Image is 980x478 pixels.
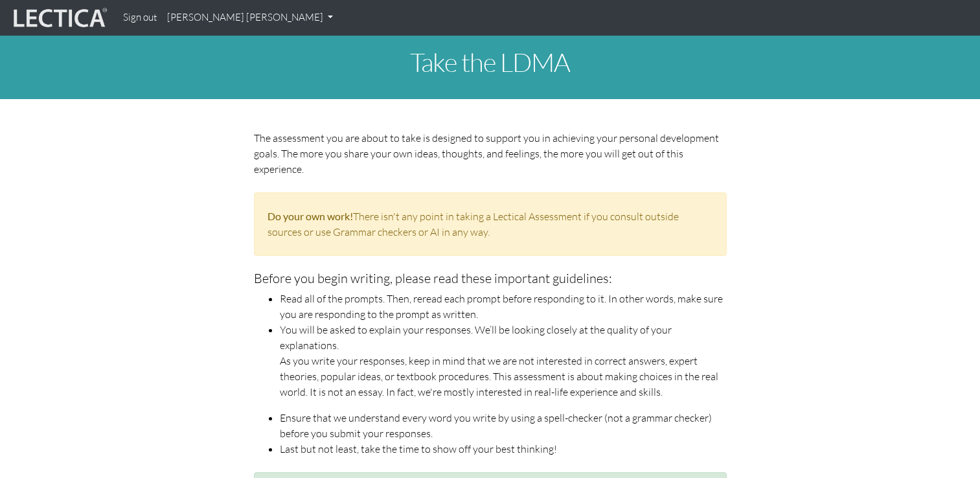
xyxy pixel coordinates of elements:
p: The assessment you are about to take is designed to support you in achieving your personal develo... [254,130,727,177]
p: As you write your responses, keep in mind that we are not interested in correct answers, expert t... [280,353,727,400]
a: Sign out [118,5,162,30]
strong: Do your own work! [268,210,353,222]
img: lecticalive [10,6,108,30]
li: Last but not least, take the time to show off your best thinking! [280,441,727,457]
li: You will be asked to explain your responses. We’ll be looking closely at the quality of your expl... [280,322,727,353]
li: Ensure that we understand every word you write by using a spell-checker (not a grammar checker) b... [280,410,727,441]
div: There isn't any point in taking a Lectical Assessment if you consult outside sources or use Gramm... [254,192,727,256]
li: Read all of the prompts. Then, reread each prompt before responding to it. In other words, make s... [280,291,727,322]
h1: Take the LDMA [131,48,850,76]
a: [PERSON_NAME] [PERSON_NAME] [162,5,338,30]
h5: Before you begin writing, please read these important guidelines: [254,271,727,286]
